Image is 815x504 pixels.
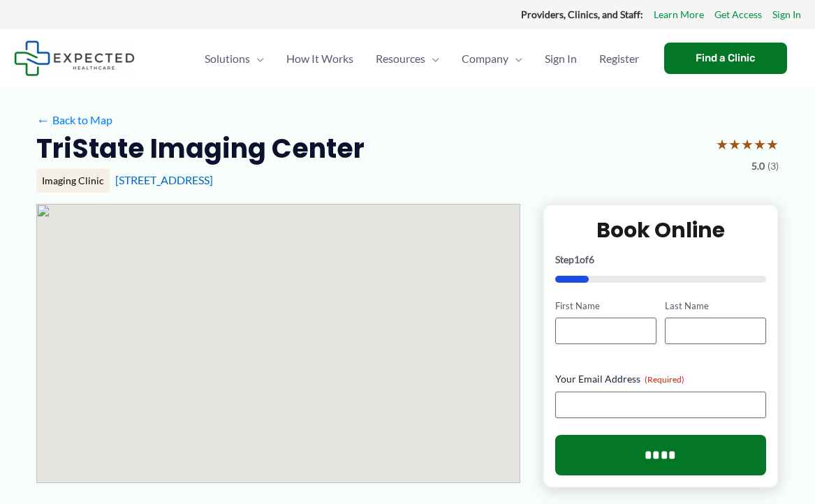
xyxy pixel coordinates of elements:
p: Step of [555,255,766,265]
label: Last Name [665,299,766,313]
a: Learn More [654,6,704,24]
span: ★ [754,131,766,157]
span: Menu Toggle [425,34,439,83]
span: Company [462,34,508,83]
a: CompanyMenu Toggle [450,34,534,83]
a: Sign In [534,34,588,83]
img: Expected Healthcare Logo - side, dark font, small [14,40,135,76]
strong: Providers, Clinics, and Staff: [521,8,643,20]
a: ResourcesMenu Toggle [365,34,450,83]
span: Resources [376,34,425,83]
h2: TriState Imaging Center [36,131,365,165]
a: SolutionsMenu Toggle [193,34,275,83]
a: Register [588,34,650,83]
a: Get Access [714,6,762,24]
span: (3) [768,157,779,175]
span: ★ [716,131,728,157]
a: Sign In [772,6,801,24]
label: Your Email Address [555,372,766,386]
span: Register [599,34,639,83]
span: 6 [589,253,594,265]
div: Imaging Clinic [36,169,110,193]
span: Menu Toggle [250,34,264,83]
span: ★ [741,131,754,157]
span: 5.0 [751,157,765,175]
span: ★ [728,131,741,157]
span: Sign In [545,34,577,83]
span: ← [36,113,50,126]
nav: Primary Site Navigation [193,34,650,83]
span: 1 [574,253,580,265]
span: Menu Toggle [508,34,522,83]
span: Solutions [205,34,250,83]
a: ←Back to Map [36,110,112,131]
a: [STREET_ADDRESS] [115,173,213,186]
a: How It Works [275,34,365,83]
span: (Required) [645,374,684,385]
span: How It Works [286,34,353,83]
h2: Book Online [555,216,766,244]
a: Find a Clinic [664,43,787,74]
label: First Name [555,299,656,313]
span: ★ [766,131,779,157]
